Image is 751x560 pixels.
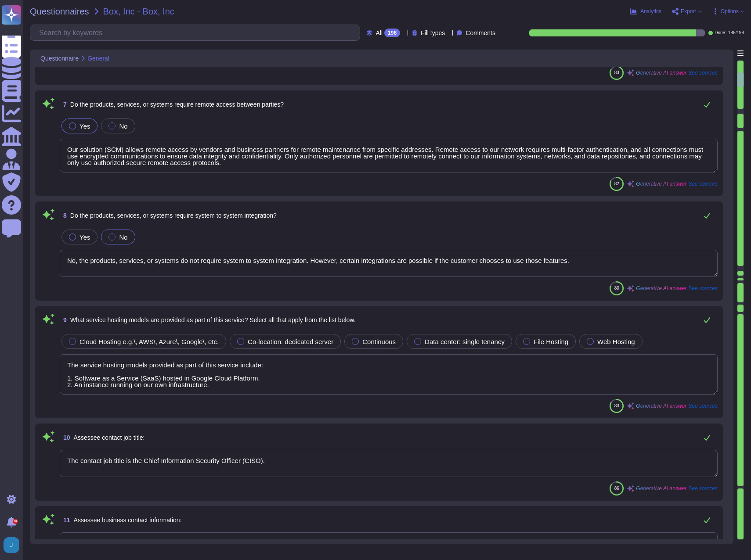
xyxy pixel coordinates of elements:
[362,338,396,345] span: Continuous
[688,486,718,491] span: See sources
[688,181,718,187] span: See sources
[60,434,70,441] span: 10
[421,30,445,36] span: Fill types
[614,70,619,75] span: 83
[721,9,739,14] span: Options
[87,55,109,61] span: General
[74,517,182,524] span: Assessee business contact information:
[614,403,619,408] span: 83
[79,338,219,345] span: Cloud Hosting e.g.\, AWS\, Azure\, Google\, etc.
[248,338,333,345] span: Co-location: dedicated server
[688,70,718,75] span: See sources
[425,338,505,345] span: Data center: single tenancy
[74,434,145,441] span: Assessee contact job title:
[79,233,90,241] span: Yes
[70,101,284,108] span: Do the products, services, or systems require remote access between parties?
[4,537,19,553] img: user
[688,286,718,291] span: See sources
[715,31,726,35] span: Done:
[728,31,744,35] span: 188 / 198
[30,7,89,16] span: Questionnaires
[614,486,619,491] span: 86
[636,286,686,291] span: Generative AI answer
[688,403,718,409] span: See sources
[119,122,127,130] span: No
[614,181,619,186] span: 82
[636,486,686,491] span: Generative AI answer
[70,212,277,219] span: Do the products, services, or systems require system to system integration?
[60,250,718,277] textarea: No, the products, services, or systems do not require system to system integration. However, cert...
[681,9,696,14] span: Export
[466,30,495,36] span: Comments
[597,338,635,345] span: Web Hosting
[636,70,686,75] span: Generative AI answer
[640,9,661,14] span: Analytics
[119,233,127,241] span: No
[2,535,25,555] button: user
[614,286,619,291] span: 80
[636,403,686,409] span: Generative AI answer
[13,519,18,524] div: 9+
[79,122,90,130] span: Yes
[60,354,718,395] textarea: The service hosting models provided as part of this service include: 1. Software as a Service (Sa...
[630,8,661,15] button: Analytics
[384,29,400,37] div: 198
[60,212,67,219] span: 8
[60,139,718,172] textarea: Our solution (SCM) allows remote access by vendors and business partners for remote maintenance f...
[636,181,686,187] span: Generative AI answer
[70,316,356,323] span: What service hosting models are provided as part of this service? Select all that apply from the ...
[35,25,360,40] input: Search by keywords
[60,450,718,477] textarea: The contact job title is the Chief Information Security Officer (CISO).
[534,338,568,345] span: File Hosting
[103,7,174,16] span: Box, Inc - Box, Inc
[60,101,67,108] span: 7
[375,30,383,36] span: All
[40,55,79,61] span: Questionnaire
[60,517,70,523] span: 11
[60,317,67,323] span: 9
